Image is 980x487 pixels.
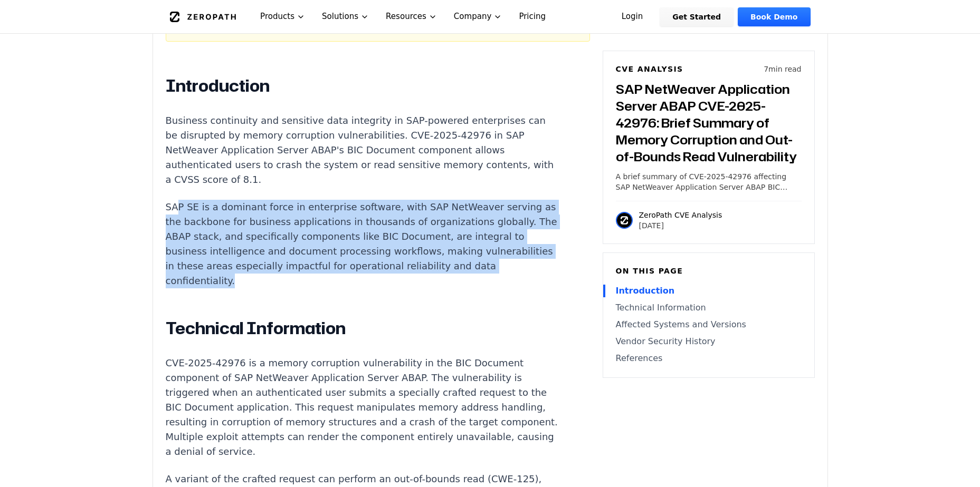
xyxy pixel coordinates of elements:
[639,220,722,231] p: [DATE]
[166,318,558,339] h2: Technical Information
[616,171,802,192] p: A brief summary of CVE-2025-42976 affecting SAP NetWeaver Application Server ABAP BIC Document. T...
[616,301,802,314] a: Technical Information
[616,285,802,297] a: Introduction
[166,356,558,459] p: CVE-2025-42976 is a memory corruption vulnerability in the BIC Document component of SAP NetWeave...
[616,335,802,348] a: Vendor Security History
[166,113,558,187] p: Business continuity and sensitive data integrity in SAP-powered enterprises can be disrupted by m...
[616,212,633,229] img: ZeroPath CVE Analysis
[609,7,656,26] a: Login
[764,64,801,74] p: 7 min read
[616,352,802,365] a: References
[166,75,558,96] h2: Introduction
[639,210,722,220] p: ZeroPath CVE Analysis
[660,7,734,26] a: Get Started
[616,64,683,74] h6: CVE Analysis
[616,81,802,165] h3: SAP NetWeaver Application Server ABAP CVE-2025-42976: Brief Summary of Memory Corruption and Out-...
[738,7,810,26] a: Book Demo
[616,266,802,276] h6: On this page
[616,318,802,331] a: Affected Systems and Versions
[166,200,558,288] p: SAP SE is a dominant force in enterprise software, with SAP NetWeaver serving as the backbone for...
